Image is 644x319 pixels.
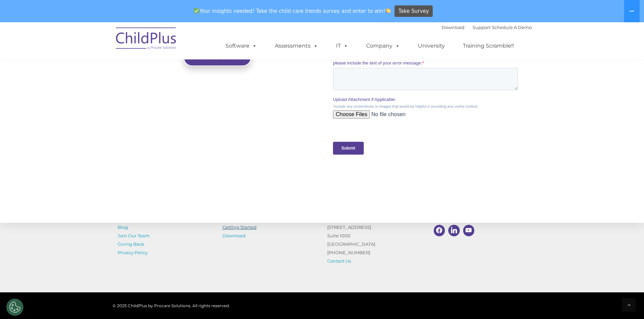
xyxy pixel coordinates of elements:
[94,72,123,77] span: Phone number
[411,39,452,53] a: University
[329,39,355,53] a: IT
[399,5,429,17] span: Take Survey
[533,246,644,319] iframe: Chat Widget
[222,224,257,230] a: Getting Started
[113,23,180,56] img: ChildPlus by Procare Solutions
[222,233,245,238] a: Download
[118,241,144,247] a: Giving Back
[473,25,491,30] a: Support
[6,299,23,316] button: Cookies Settings
[359,39,407,53] a: Company
[432,223,447,238] a: Facebook
[492,25,532,30] a: Schedule A Demo
[191,4,394,18] span: Your insights needed! Take the child care trends survey and enter to win!
[118,224,128,230] a: Blog
[327,223,422,265] p: [STREET_ADDRESS] Suite 1000 [GEOGRAPHIC_DATA] [PHONE_NUMBER]
[118,250,148,255] a: Privacy Policy
[118,233,150,238] a: Join Our Team
[198,55,237,60] span: Visit our blog
[442,25,464,30] a: Download
[447,223,461,238] a: Linkedin
[113,303,230,308] span: © 2025 ChildPlus by Procare Solutions. All rights reserved.
[184,49,251,66] a: Visit our blog
[268,39,325,53] a: Assessments
[327,258,351,264] a: Contact Us
[456,39,521,53] a: Training Scramble!!
[194,8,199,13] img: ✅
[461,223,476,238] a: Youtube
[94,45,115,50] span: Last name
[386,8,391,13] img: 👏
[395,5,433,17] a: Take Survey
[442,25,532,30] font: |
[219,39,264,53] a: Software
